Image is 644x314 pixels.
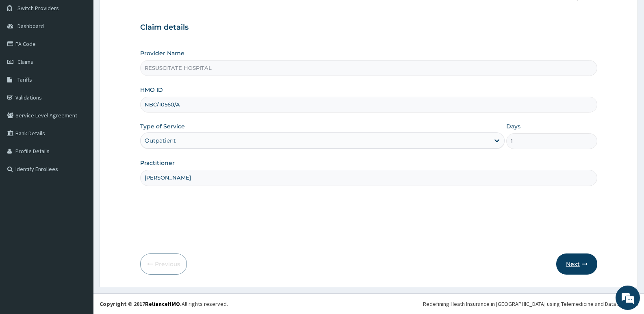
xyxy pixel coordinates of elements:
[15,41,33,61] img: d_794563401_company_1708531726252_794563401
[140,86,163,94] label: HMO ID
[133,4,153,24] div: Minimize live chat window
[140,159,175,167] label: Practitioner
[140,253,187,275] button: Previous
[93,293,644,314] footer: All rights reserved.
[556,253,597,275] button: Next
[17,22,44,30] span: Dashboard
[145,136,176,145] div: Outpatient
[47,102,112,184] span: We're online!
[506,122,520,130] label: Days
[145,300,180,308] a: RelianceHMO
[140,170,597,186] input: Enter Name
[423,300,638,308] div: Redefining Heath Insurance in [GEOGRAPHIC_DATA] using Telemedicine and Data Science!
[100,300,182,308] strong: Copyright © 2017 .
[17,4,59,12] span: Switch Providers
[140,122,185,130] label: Type of Service
[140,49,184,57] label: Provider Name
[140,23,597,32] h3: Claim details
[17,76,32,83] span: Tariffs
[140,97,597,113] input: Enter HMO ID
[17,58,33,65] span: Claims
[42,45,137,56] div: Chat with us now
[4,222,155,250] textarea: Type your message and hit 'Enter'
